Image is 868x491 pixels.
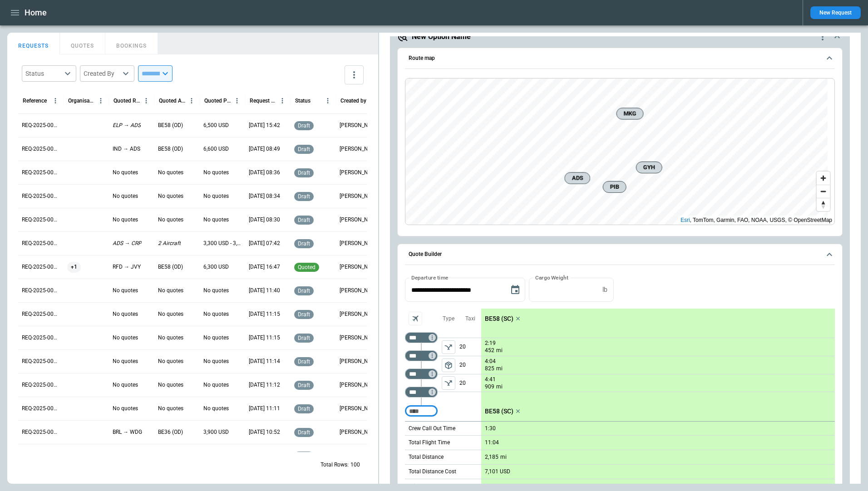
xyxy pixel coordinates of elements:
span: Type of sector [442,340,455,354]
button: more [345,65,364,84]
button: Quoted Price column menu [231,95,243,107]
button: left aligned [442,358,455,372]
p: BE58 (OD) [158,145,183,153]
p: 09/22/2025 15:42 [249,122,280,129]
p: George O'Bryan [340,428,378,436]
p: REQ-2025-000296 [22,122,60,129]
p: BE58 (OD) [158,122,183,129]
button: New Option Namequote-option-actions [397,31,843,42]
p: No quotes [203,216,229,224]
div: Reference [23,98,47,104]
p: mi [496,365,503,373]
label: Cargo Weight [535,274,568,281]
span: GYH [640,163,658,172]
p: Cady Howell [340,216,378,224]
p: BE58 (SC) [485,315,513,323]
p: 09/22/2025 07:42 [249,240,280,247]
div: Quoted Aircraft [159,98,186,104]
p: 09/17/2025 11:11 [249,405,280,412]
p: Ben Gundermann [340,263,378,271]
p: No quotes [113,381,138,389]
p: 4:04 [485,358,496,365]
div: Too short [405,368,438,379]
p: REQ-2025-000289 [22,287,60,295]
span: draft [296,241,312,247]
p: 7,101 USD [485,468,510,475]
span: draft [296,146,312,152]
p: 6,300 USD [203,263,229,271]
p: 09/22/2025 08:30 [249,216,280,224]
p: 3,300 USD - 3,700 USD [203,240,242,247]
button: Reset bearing to north [817,198,830,211]
p: 09/22/2025 08:49 [249,145,280,153]
p: No quotes [203,192,229,200]
button: Quote Builder [405,244,835,265]
button: Request Created At (UTC-05:00) column menu [276,95,288,107]
p: Cady Howell [340,169,378,177]
span: draft [296,217,312,223]
p: No quotes [113,192,138,200]
p: No quotes [203,358,229,365]
button: BOOKINGS [105,33,158,54]
button: Status column menu [322,95,334,107]
p: No quotes [113,287,138,295]
p: No quotes [203,287,229,295]
button: Quoted Route column menu [140,95,152,107]
p: No quotes [203,405,229,412]
span: draft [296,123,312,129]
p: 09/17/2025 10:52 [249,428,280,436]
div: Too short [405,406,438,417]
p: 100 [350,461,360,469]
span: Type of sector [442,376,455,390]
p: Cady Howell [340,192,378,200]
div: Status [295,98,311,104]
button: New Request [810,6,861,19]
button: Zoom out [817,185,830,198]
div: Status [25,69,62,78]
p: 3,900 USD [203,428,229,436]
p: Total Rows: [321,461,349,469]
p: REQ-2025-000286 [22,358,60,365]
a: Esri [681,217,690,223]
p: No quotes [113,405,138,412]
p: No quotes [158,287,183,295]
div: Quoted Price [204,98,231,104]
span: Type of sector [442,358,455,372]
p: No quotes [158,169,183,177]
p: 09/17/2025 16:47 [249,263,280,271]
p: Ben Gundermann [340,287,378,295]
p: No quotes [158,310,183,318]
span: Aircraft selection [409,312,422,325]
button: Route map [405,48,835,69]
button: REQUESTS [7,33,60,54]
p: No quotes [203,381,229,389]
p: Ben Gundermann [340,381,378,389]
div: Request Created At (UTC-05:00) [250,98,276,104]
button: Quoted Aircraft column menu [186,95,197,107]
button: Zoom in [817,172,830,185]
p: BE36 (OD) [158,428,183,436]
p: mi [500,453,507,461]
span: draft [296,382,312,388]
div: Created By [84,69,120,78]
p: ADS → CRP [113,240,142,247]
span: draft [296,429,312,436]
span: ADS [568,173,586,182]
p: 452 [485,347,494,354]
p: BE58 (SC) [485,408,513,415]
p: Ben Gundermann [340,334,378,342]
p: No quotes [113,169,138,177]
span: draft [296,170,312,176]
p: No quotes [158,405,183,412]
p: REQ-2025-000292 [22,216,60,224]
p: 1:30 [485,425,496,432]
span: draft [296,288,312,294]
p: 09/22/2025 08:34 [249,192,280,200]
p: 2:19 [485,340,496,347]
p: 6,500 USD [203,122,229,129]
span: PIB [607,182,622,191]
p: Type [443,315,454,323]
span: quoted [296,264,317,270]
p: REQ-2025-000291 [22,240,60,247]
div: , TomTom, Garmin, FAO, NOAA, USGS, © OpenStreetMap [681,216,832,225]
